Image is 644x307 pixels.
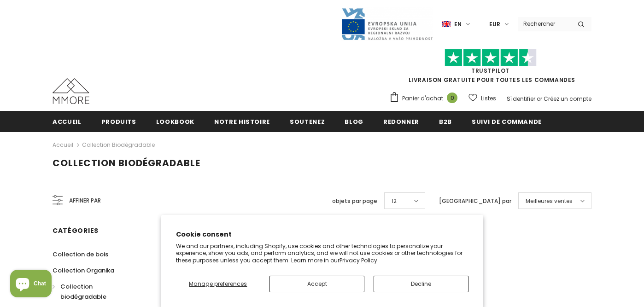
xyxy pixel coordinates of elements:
a: Lookbook [156,111,194,132]
span: Listes [481,94,496,103]
a: Listes [468,90,496,106]
span: or [537,95,542,103]
span: Manage preferences [189,280,247,288]
span: Catégories [53,226,99,235]
a: Collection biodégradable [82,141,155,149]
a: S'identifier [507,95,535,103]
a: Panier d'achat 0 [389,92,462,105]
h2: Cookie consent [176,230,468,239]
a: TrustPilot [471,67,509,75]
a: Privacy Policy [340,256,377,264]
span: Meilleures ventes [526,197,573,206]
p: We and our partners, including Shopify, use cookies and other technologies to personalize your ex... [176,243,468,264]
span: EUR [489,20,500,29]
span: 0 [447,93,457,103]
span: Produits [101,117,136,126]
button: Accept [269,276,364,292]
a: Collection Organika [53,262,114,278]
span: LIVRAISON GRATUITE POUR TOUTES LES COMMANDES [389,53,591,84]
span: Suivi de commande [472,117,542,126]
a: Suivi de commande [472,111,542,132]
span: Notre histoire [214,117,270,126]
img: Cas MMORE [53,78,89,104]
span: Collection de bois [53,250,108,259]
a: Redonner [383,111,419,132]
a: Notre histoire [214,111,270,132]
span: Collection biodégradable [53,156,200,169]
label: objets par page [332,197,377,206]
span: en [454,20,462,29]
span: Collection Organika [53,266,114,275]
img: Faites confiance aux étoiles pilotes [445,49,537,67]
span: Affiner par [69,196,101,206]
a: Accueil [53,111,82,132]
a: Javni Razpis [341,20,433,28]
a: Accueil [53,139,73,151]
span: soutenez [290,117,325,126]
input: Search Site [518,17,571,30]
span: 12 [392,197,397,206]
span: Panier d'achat [402,94,443,103]
a: Blog [345,111,363,132]
a: Collection de bois [53,246,108,262]
img: i-lang-1.png [442,20,451,28]
button: Decline [374,276,468,292]
inbox-online-store-chat: Shopify online store chat [7,270,54,300]
img: Javni Razpis [341,7,433,41]
span: Lookbook [156,117,194,126]
a: Créez un compte [544,95,591,103]
a: Produits [101,111,136,132]
span: Blog [345,117,363,126]
span: Redonner [383,117,419,126]
label: [GEOGRAPHIC_DATA] par [439,197,511,206]
a: B2B [439,111,452,132]
span: Accueil [53,117,82,126]
span: Collection biodégradable [60,282,106,301]
button: Manage preferences [176,276,260,292]
span: B2B [439,117,452,126]
a: soutenez [290,111,325,132]
a: Collection biodégradable [53,278,139,305]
